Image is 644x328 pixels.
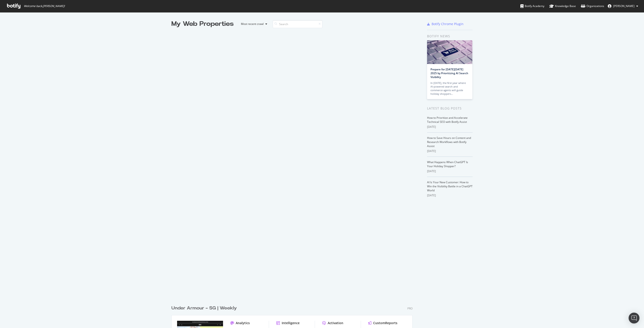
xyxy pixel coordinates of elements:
div: Pro [407,307,413,310]
div: [DATE] [427,193,473,197]
a: AI Is Your New Customer: How to Win the Visibility Battle in a ChatGPT World [427,180,473,192]
button: [PERSON_NAME] [604,2,642,10]
div: Latest Blog Posts [427,106,473,111]
a: What Happens When ChatGPT Is Your Holiday Shopper? [427,160,468,168]
div: Knowledge Base [549,4,576,8]
div: Botify news [427,34,473,39]
div: Most recent crawl [241,23,264,25]
a: Under Armour - SG | Weekly [171,305,239,311]
div: [DATE] [427,149,473,153]
div: My Web Properties [171,19,234,29]
div: [DATE] [427,125,473,129]
div: Intelligence [282,321,300,325]
div: [DATE] [427,169,473,173]
a: How to Prioritize and Accelerate Technical SEO with Botify Assist [427,116,468,124]
a: Botify Chrome Plugin [427,22,464,26]
div: Organizations [581,4,604,8]
a: How to Save Hours on Content and Research Workflows with Botify Assist [427,136,471,148]
div: Under Armour - SG | Weekly [171,305,237,311]
div: Analytics [236,321,250,325]
img: Prepare for Black Friday 2025 by Prioritizing AI Search Visibility [427,40,472,64]
div: In [DATE], the first year where AI-powered search and commerce agents will guide holiday shoppers… [430,81,469,96]
div: Activation [328,321,343,325]
div: Open Intercom Messenger [629,313,639,323]
button: Most recent crawl [237,20,269,28]
div: CustomReports [373,321,397,325]
a: Prepare for [DATE][DATE] 2025 by Prioritizing AI Search Visibility [430,67,468,79]
input: Search [273,20,322,28]
span: Welcome back, [PERSON_NAME] ! [24,4,65,8]
div: Botify Chrome Plugin [432,22,464,26]
a: CustomReports [368,321,397,325]
div: Botify Academy [520,4,544,8]
span: David Drey [613,4,634,8]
